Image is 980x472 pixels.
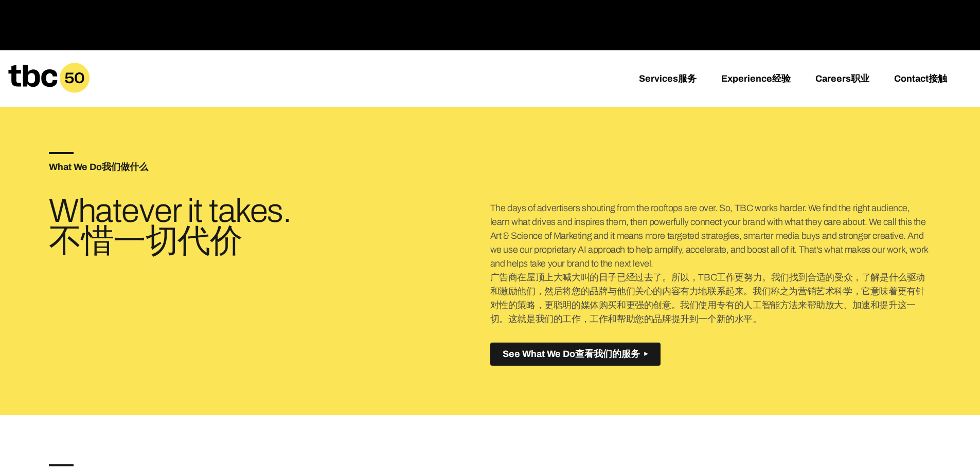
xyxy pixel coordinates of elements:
[894,73,929,84] font: Contact
[721,73,772,84] font: Experience
[772,73,791,84] font: 经验
[851,73,869,84] font: 职业
[503,349,575,359] font: See What We Do
[49,193,291,229] font: Whatever it takes.
[490,343,661,366] button: See What We Do查看我们的服务
[102,162,148,172] font: 我们做什么
[894,73,947,86] a: Contact接触
[929,73,947,84] font: 接触
[721,73,791,86] a: Experience经验
[815,73,869,86] a: Careers职业
[490,203,928,269] font: The days of advertisers shouting from the rooftops are over. So, TBC works harder. We find the ri...
[49,223,242,258] font: 不惜一切代价
[678,73,697,84] font: 服务
[575,349,640,359] font: 查看我们的服务
[490,272,925,324] font: 广告商在屋顶上大喊大叫的日子已经过去了。所以，TBC工作更努力。我们找到合适的受众，了解是什么驱动和激励他们，然后将您的品牌与他们关心的内容有力地联系起来。我们称之为营销艺术科学，它意味着更有针...
[639,73,678,84] font: Services
[49,162,102,172] font: What We Do
[815,73,851,84] font: Careers
[8,86,90,97] a: Home
[639,73,697,86] a: Services服务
